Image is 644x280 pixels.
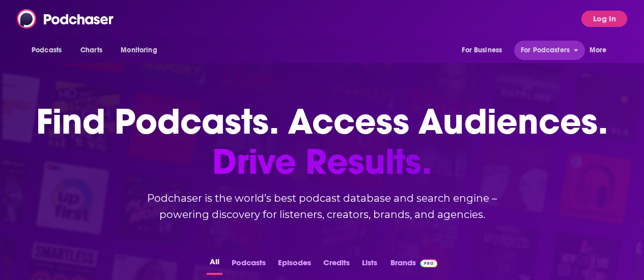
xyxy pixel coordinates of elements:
span: Podcasts [32,43,62,57]
span: More [590,43,607,57]
a: BrandsPodchaser Pro [390,255,438,275]
button: Podcasts [229,255,269,275]
span: Charts [80,43,102,57]
span: For Podcasters [521,43,570,57]
h1: Find Podcasts. Access Audiences. [36,102,608,182]
img: Podchaser - Follow, Share and Rate Podcasts [17,9,115,28]
button: Episodes [275,255,314,275]
h2: Podchaser is the world’s best podcast database and search engine – powering discovery for listene... [119,190,526,223]
img: Podchaser Pro [420,259,438,267]
button: Lists [359,255,380,275]
button: open menu [514,41,584,60]
a: Charts [74,41,108,60]
button: Credits [320,255,353,275]
button: open menu [114,41,170,60]
span: For Business [462,43,502,57]
span: Drive Results. [36,142,608,182]
span: Monitoring [121,43,157,57]
button: open menu [24,41,75,60]
button: Log In [581,11,627,27]
button: open menu [455,41,515,60]
button: open menu [582,41,620,60]
button: All [207,255,222,275]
